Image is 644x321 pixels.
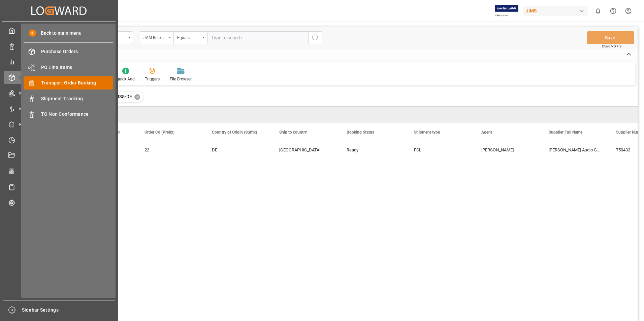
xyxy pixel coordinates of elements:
div: Equals [177,33,200,41]
a: My Cockpit [4,24,114,37]
span: Shipment Tracking [41,95,114,102]
span: Booking Status [347,130,374,135]
a: Shipment Tracking [24,92,113,105]
span: Purchase Orders [41,48,114,55]
button: show 0 new notifications [590,3,606,19]
button: Save [587,31,634,44]
div: DE [212,142,263,158]
div: [PERSON_NAME] [481,142,533,158]
a: Data Management [4,39,114,52]
div: [GEOGRAPHIC_DATA] [279,142,330,158]
span: Shipment type [414,130,440,135]
span: Ship to country [279,130,307,135]
div: JAM Reference Number [143,33,166,41]
button: open menu [173,31,207,44]
button: open menu [140,31,173,44]
div: FCL [414,142,465,158]
a: Document Management [4,149,114,162]
input: Type to search [207,31,308,44]
div: 22 [144,142,196,158]
a: CO2 Calculator [4,165,114,178]
a: Transport Order Booking [24,76,113,90]
div: Quick Add [116,76,135,82]
a: Sailing Schedules [4,180,114,193]
div: File Browser [170,76,192,82]
span: Country of Origin (Suffix) [212,130,257,135]
div: [PERSON_NAME] Audio GmbH [541,142,608,158]
button: JIMS [523,4,590,17]
span: PO Line Items [41,64,114,71]
span: Order Co (Prefix) [144,130,174,135]
div: ✕ [134,94,140,100]
button: Help Center [606,3,621,19]
span: Ctrl/CMD + S [602,44,621,49]
span: Sidebar Settings [22,307,115,314]
a: Purchase Orders [24,45,113,58]
span: Transport Order Booking [41,79,114,86]
span: 22-10885-DE [104,94,132,99]
span: Supplier Full Name [549,130,582,135]
a: TO Non Conformance [24,108,113,121]
div: JIMS [523,6,588,16]
div: Triggers [145,76,160,82]
a: Tracking Shipment [4,196,114,209]
a: My Reports [4,55,114,68]
a: Timeslot Management V2 [4,133,114,146]
span: TO Non Conformance [41,111,114,118]
img: Exertis%20JAM%20-%20Email%20Logo.jpg_1722504956.jpg [495,5,518,17]
span: Back to main menu [36,30,82,37]
span: Agent [481,130,492,135]
a: PO Line Items [24,61,113,74]
button: search button [308,31,322,44]
div: Ready [347,142,398,158]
